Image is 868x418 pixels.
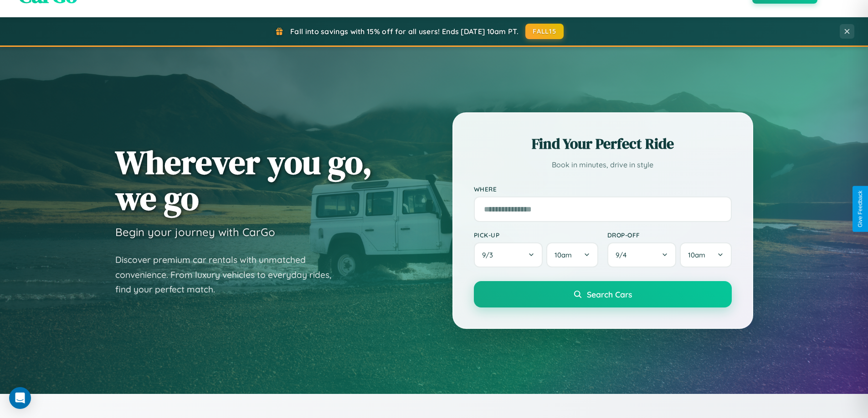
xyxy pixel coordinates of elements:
button: Search Cars [474,281,732,307]
p: Discover premium car rentals with unmatched convenience. From luxury vehicles to everyday rides, ... [115,252,343,297]
button: 10am [546,242,598,267]
span: Fall into savings with 15% off for all users! Ends [DATE] 10am PT. [290,27,519,36]
h3: Begin your journey with CarGo [115,225,275,239]
span: 10am [688,251,705,259]
label: Drop-off [607,231,732,239]
div: Open Intercom Messenger [9,387,31,409]
button: 10am [680,242,731,267]
div: Give Feedback [857,191,863,227]
label: Where [474,185,732,193]
button: 9/4 [607,242,677,267]
h2: Find Your Perfect Ride [474,134,732,154]
span: 9 / 4 [616,251,631,259]
p: Book in minutes, drive in style [474,158,732,171]
h1: Wherever you go, we go [115,144,372,216]
button: FALL15 [525,24,564,39]
span: 10am [555,251,572,259]
span: 9 / 3 [482,251,498,259]
button: 9/3 [474,242,543,267]
label: Pick-up [474,231,598,239]
span: Search Cars [587,289,632,299]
